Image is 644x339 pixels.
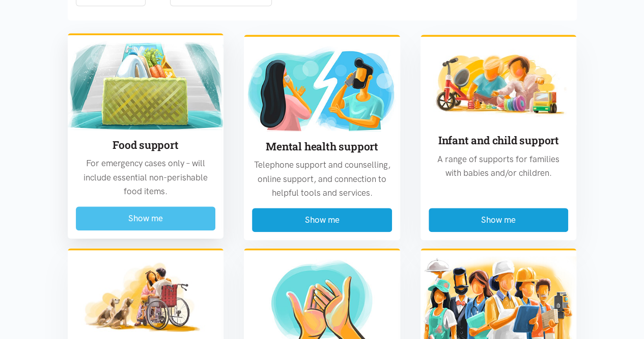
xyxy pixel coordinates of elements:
[76,157,216,198] p: For emergency cases only – will include essential non-perishable food items.
[429,152,569,180] p: A range of supports for families with babies and/or children.
[252,139,392,154] h3: Mental health support
[76,206,216,230] button: Show me
[76,138,216,152] h3: Food support
[429,208,569,232] button: Show me
[429,133,569,148] h3: Infant and child support
[252,158,392,200] p: Telephone support and counselling, online support, and connection to helpful tools and services.
[252,208,392,232] button: Show me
